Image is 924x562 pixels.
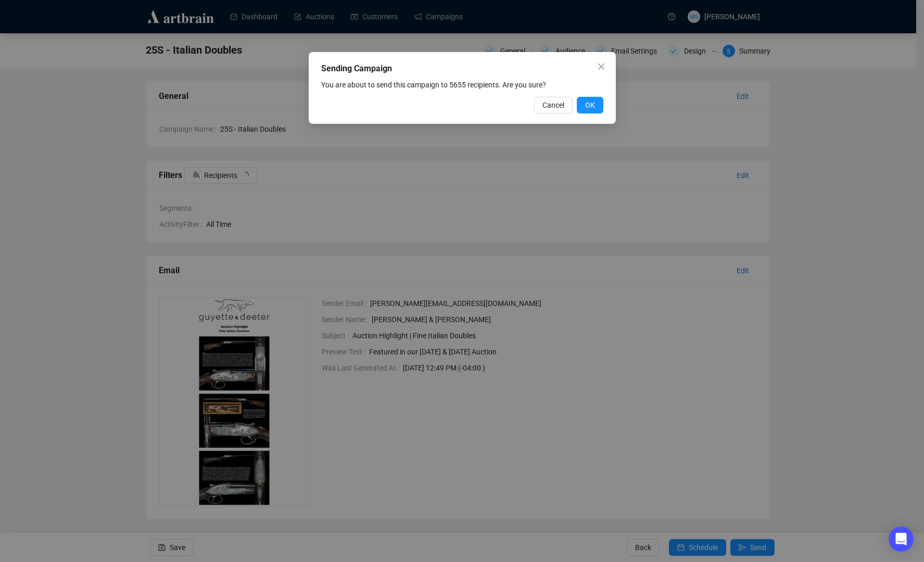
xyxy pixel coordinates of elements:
button: OK [577,97,603,113]
button: Close [593,58,610,75]
div: You are about to send this campaign to 5655 recipients. Are you sure? [321,79,603,91]
span: OK [585,99,595,111]
div: Open Intercom Messenger [889,527,914,552]
span: close [597,62,605,71]
div: Sending Campaign [321,62,603,75]
button: Cancel [534,97,573,113]
span: Cancel [542,99,564,111]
